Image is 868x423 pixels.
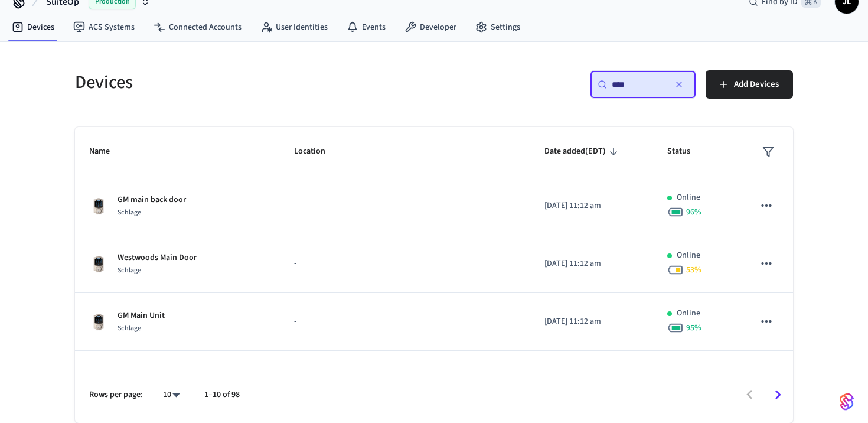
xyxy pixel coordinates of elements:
span: Schlage [118,265,141,275]
a: ACS Systems [64,17,144,38]
img: Schlage Sense Smart Deadbolt with Camelot Trim, Front [89,255,108,274]
img: Schlage Sense Smart Deadbolt with Camelot Trim, Front [89,313,108,331]
p: Rows per page: [89,389,143,401]
span: Name [89,142,125,161]
p: GM Main Unit [118,310,165,322]
p: Online [677,249,700,262]
p: - [294,200,516,212]
span: Date added(EDT) [544,142,621,161]
span: Location [294,142,341,161]
a: Connected Accounts [144,17,251,38]
span: 96 % [686,206,701,218]
p: [DATE] 11:12 am [544,200,639,212]
p: - [294,315,516,328]
p: 1–10 of 98 [204,389,240,401]
h5: Devices [75,70,427,95]
a: Devices [2,17,64,38]
span: Schlage [118,207,141,217]
img: Schlage Sense Smart Deadbolt with Camelot Trim, Front [89,197,108,216]
p: Online [677,307,700,320]
a: Events [337,17,395,38]
button: Go to next page [764,381,792,409]
p: - [294,258,516,270]
span: Schlage [118,323,141,333]
span: 95 % [686,322,701,334]
p: [DATE] 11:12 am [544,315,639,328]
a: Settings [466,17,530,38]
a: Developer [395,17,466,38]
img: SeamLogoGradient.69752ec5.svg [840,392,854,411]
span: Add Devices [734,77,779,92]
p: Online [677,365,700,378]
p: Online [677,191,700,204]
button: Add Devices [706,70,793,99]
a: User Identities [251,17,337,38]
p: Westwoods Main Door [118,252,197,264]
p: [DATE] 11:12 am [544,258,639,270]
div: 10 [157,386,185,404]
p: GM main back door [118,194,186,206]
span: Status [667,142,706,161]
span: 53 % [686,264,701,276]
